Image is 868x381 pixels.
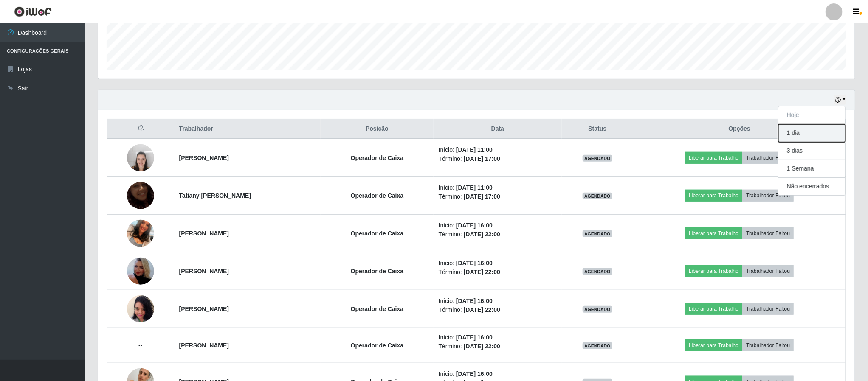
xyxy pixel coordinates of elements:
[439,305,557,314] li: Término:
[464,155,500,162] time: [DATE] 17:00
[456,334,493,341] time: [DATE] 16:00
[464,306,500,313] time: [DATE] 22:00
[439,297,557,305] li: Início:
[127,291,154,327] img: 1689498452144.jpeg
[742,339,794,351] button: Trabalhador Faltou
[351,268,404,275] strong: Operador de Caixa
[464,343,500,350] time: [DATE] 22:00
[434,119,562,139] th: Data
[179,305,229,312] strong: [PERSON_NAME]
[321,119,433,139] th: Posição
[456,146,493,153] time: [DATE] 11:00
[174,119,321,139] th: Trabalhador
[464,231,500,238] time: [DATE] 22:00
[742,152,794,164] button: Trabalhador Faltou
[685,339,742,351] button: Liberar para Trabalho
[127,209,154,258] img: 1704989686512.jpeg
[351,192,404,199] strong: Operador de Caixa
[179,230,229,237] strong: [PERSON_NAME]
[439,154,557,163] li: Término:
[439,192,557,201] li: Término:
[107,328,174,363] td: --
[583,193,612,199] span: AGENDADO
[179,268,229,275] strong: [PERSON_NAME]
[742,227,794,239] button: Trabalhador Faltou
[742,190,794,202] button: Trabalhador Faltou
[685,152,742,164] button: Liberar para Trabalho
[179,154,229,161] strong: [PERSON_NAME]
[456,222,493,229] time: [DATE] 16:00
[439,370,557,378] li: Início:
[439,146,557,154] li: Início:
[583,268,612,275] span: AGENDADO
[778,106,845,124] button: Hoje
[14,6,52,17] img: CoreUI Logo
[439,183,557,192] li: Início:
[778,142,845,160] button: 3 dias
[778,124,845,142] button: 1 dia
[583,342,612,349] span: AGENDADO
[685,190,742,202] button: Liberar para Trabalho
[127,171,154,220] img: 1721152880470.jpeg
[439,230,557,239] li: Término:
[179,342,229,349] strong: [PERSON_NAME]
[583,155,612,162] span: AGENDADO
[685,303,742,315] button: Liberar para Trabalho
[439,268,557,277] li: Término:
[456,184,493,191] time: [DATE] 11:00
[351,154,404,161] strong: Operador de Caixa
[439,221,557,230] li: Início:
[351,305,404,312] strong: Operador de Caixa
[439,333,557,342] li: Início:
[456,260,493,266] time: [DATE] 16:00
[742,265,794,277] button: Trabalhador Faltou
[439,259,557,268] li: Início:
[583,230,612,237] span: AGENDADO
[778,178,845,195] button: Não encerrados
[562,119,633,139] th: Status
[685,265,742,277] button: Liberar para Trabalho
[583,306,612,313] span: AGENDADO
[464,269,500,275] time: [DATE] 22:00
[685,227,742,239] button: Liberar para Trabalho
[351,342,404,349] strong: Operador de Caixa
[127,247,154,295] img: 1752965454112.jpeg
[127,140,154,176] img: 1655230904853.jpeg
[633,119,846,139] th: Opções
[464,193,500,200] time: [DATE] 17:00
[439,342,557,351] li: Término:
[179,192,251,199] strong: Tatiany [PERSON_NAME]
[778,160,845,178] button: 1 Semana
[456,297,493,304] time: [DATE] 16:00
[351,230,404,237] strong: Operador de Caixa
[456,370,493,377] time: [DATE] 16:00
[742,303,794,315] button: Trabalhador Faltou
